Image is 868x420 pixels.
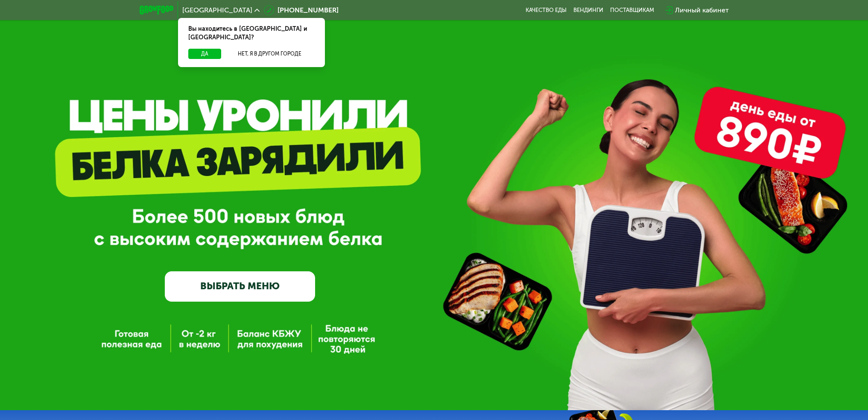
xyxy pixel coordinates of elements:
[526,7,567,14] a: Качество еды
[165,271,315,302] a: ВЫБРАТЬ МЕНЮ
[182,7,252,14] span: [GEOGRAPHIC_DATA]
[178,18,325,49] div: Вы находитесь в [GEOGRAPHIC_DATA] и [GEOGRAPHIC_DATA]?
[610,7,654,14] div: поставщикам
[573,7,603,14] a: Вендинги
[188,49,221,59] button: Да
[675,5,729,15] div: Личный кабинет
[225,49,315,59] button: Нет, я в другом городе
[264,5,339,15] a: [PHONE_NUMBER]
